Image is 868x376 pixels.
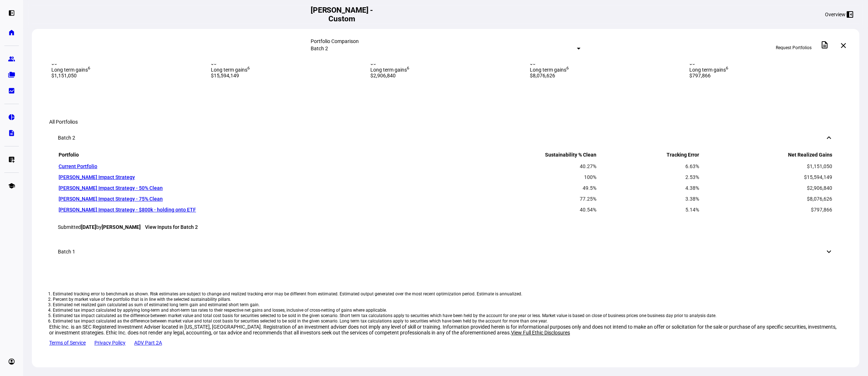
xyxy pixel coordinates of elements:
[8,114,15,121] eth-mat-symbol: pie_chart
[819,9,859,20] button: Overview
[311,46,328,51] mat-select-trigger: Batch 2
[4,68,19,82] a: folder_copy
[134,340,162,346] a: ADV Part 2A
[597,172,699,182] td: 2.53%
[445,194,597,204] td: 77.25%
[4,25,19,40] a: home
[597,194,699,204] td: 3.38%
[53,319,838,324] li: Estimated tax impact calculated as the difference between market value and total cost basis for s...
[445,205,597,215] td: 40.54%
[700,172,833,182] td: $15,594,149
[51,67,90,73] span: Long term gains
[700,194,833,204] td: $8,076,626
[445,151,597,161] th: Sustainability % Clean
[247,66,250,71] sup: 6
[211,67,250,73] span: Long term gains
[530,67,569,73] span: Long term gains
[59,185,163,191] a: [PERSON_NAME] Impact Strategy - 50% Clean
[8,358,15,365] eth-mat-symbol: account_circle
[597,151,699,161] th: Tracking Error
[825,247,833,256] mat-icon: keyboard_arrow_down
[4,126,19,140] a: description
[308,6,376,23] h2: [PERSON_NAME] - Custom
[445,172,597,182] td: 100%
[8,55,15,63] eth-mat-symbol: group
[820,40,829,49] mat-icon: description
[8,9,15,17] eth-mat-symbol: left_panel_open
[53,297,838,302] li: Percent by market value of the portfolio that is in line with the selected sustainability pillars.
[81,224,96,230] strong: [DATE]
[689,67,728,73] span: Long term gains
[8,87,15,94] eth-mat-symbol: bid_landscape
[58,249,75,255] div: Batch 1
[4,52,19,66] a: group
[8,71,15,78] eth-mat-symbol: folder_copy
[8,156,15,163] eth-mat-symbol: list_alt_add
[4,110,19,124] a: pie_chart
[770,42,817,54] button: Request Portfolios
[597,205,699,215] td: 5.14%
[51,73,202,78] div: $1,151,050
[58,224,833,230] div: Submitted
[8,129,15,137] eth-mat-symbol: description
[49,119,842,125] div: All Portfolios
[96,224,141,230] span: by
[49,324,842,336] div: Ethic Inc. is an SEC Registered Investment Adviser located in [US_STATE], [GEOGRAPHIC_DATA]. Regi...
[700,151,833,161] th: Net Realized Gains
[8,182,15,189] eth-mat-symbol: school
[597,183,699,193] td: 4.38%
[59,207,196,213] a: [PERSON_NAME] Impact Strategy - $800k - holding onto ETF
[689,73,840,78] div: $797,866
[58,135,75,141] div: Batch 2
[825,12,846,17] div: Overview
[94,340,125,346] a: Privacy Policy
[53,291,838,297] li: Estimated tracking error to benchmark as shown. Risk estimates are subject to change and realized...
[846,10,854,19] mat-icon: left_panel_close
[102,224,141,230] strong: [PERSON_NAME]
[445,161,597,171] td: 40.27%
[407,66,409,71] sup: 6
[53,308,838,313] li: Estimated tax impact calculated by applying long-term and short-term tax rates to their respectiv...
[53,313,838,319] li: Estimated tax impact calculated as the difference between market value and total cost basis for s...
[700,205,833,215] td: $797,866
[49,340,86,346] a: Terms of Service
[700,161,833,171] td: $1,151,050
[59,196,163,202] a: [PERSON_NAME] Impact Strategy - 75% Clean
[370,67,409,73] span: Long term gains
[59,163,97,169] a: Current Portfolio
[211,73,362,78] div: $15,594,149
[530,73,681,78] div: $8,076,626
[145,224,198,230] a: View Inputs for Batch 2
[511,330,570,336] span: View Full Ethic Disclosures
[370,73,521,78] div: $2,906,840
[8,29,15,36] eth-mat-symbol: home
[445,183,597,193] td: 49.5%
[776,42,812,54] span: Request Portfolios
[59,174,135,180] a: [PERSON_NAME] Impact Strategy
[825,133,833,142] mat-icon: keyboard_arrow_down
[566,66,569,71] sup: 6
[88,66,90,71] sup: 6
[4,84,19,98] a: bid_landscape
[311,38,580,44] div: Portfolio Comparison
[700,183,833,193] td: $2,906,840
[597,161,699,171] td: 6.63%
[839,41,848,50] mat-icon: close
[726,66,728,71] sup: 6
[59,151,444,161] th: Portfolio
[53,302,838,308] li: Estimated net realized gain calculated as sum of estimated long term gain and estimated short ter...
